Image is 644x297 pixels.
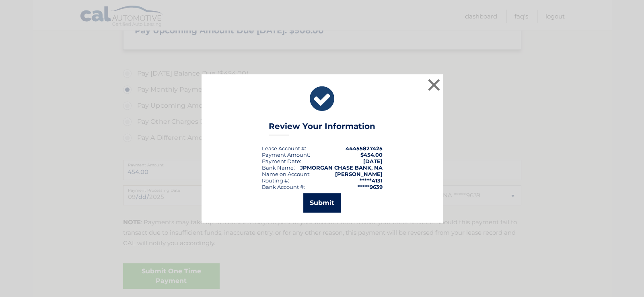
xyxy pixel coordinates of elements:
[269,121,375,135] h3: Review Your Information
[346,145,383,152] strong: 44455827425
[262,177,289,184] div: Routing #:
[262,164,295,171] div: Bank Name:
[262,184,305,190] div: Bank Account #:
[363,158,383,164] span: [DATE]
[262,152,310,158] div: Payment Amount:
[335,171,383,177] strong: [PERSON_NAME]
[360,152,383,158] span: $454.00
[262,145,306,152] div: Lease Account #:
[426,77,442,93] button: ×
[262,158,301,164] div: :
[300,164,383,171] strong: JPMORGAN CHASE BANK, NA
[262,158,300,164] span: Payment Date
[303,193,341,213] button: Submit
[262,171,311,177] div: Name on Account:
